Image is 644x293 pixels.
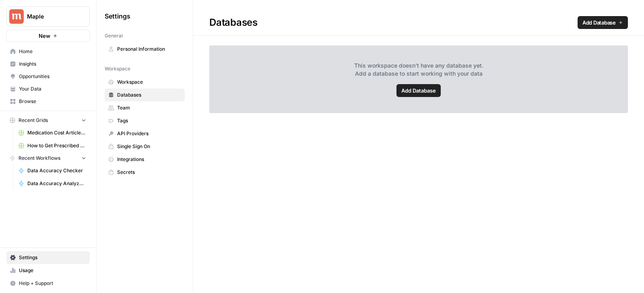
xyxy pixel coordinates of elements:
span: Recent Grids [19,117,48,124]
a: Home [6,45,90,58]
span: Add Database [582,19,616,27]
a: How to Get Prescribed for [Medication] [15,139,90,152]
span: Settings [105,11,130,21]
button: Workspace: Maple [6,6,90,27]
a: Medication Cost Articles Grid [15,126,90,139]
a: Team [105,101,185,114]
span: Team [117,104,181,111]
span: Home [19,48,86,55]
a: Secrets [105,166,185,179]
span: Help + Support [19,280,86,287]
a: Workspace [105,76,185,89]
button: Help + Support [6,277,90,290]
a: Personal Information [105,43,185,56]
a: Insights [6,58,90,70]
a: Usage [6,264,90,277]
a: Settings [6,251,90,264]
img: Maple Logo [9,9,24,24]
span: Add Database [401,87,436,95]
a: Integrations [105,153,185,166]
button: Recent Workflows [6,152,90,164]
div: Databases [193,16,644,29]
span: Settings [19,254,86,261]
span: Your Data [19,85,86,93]
span: API Providers [117,130,181,137]
a: Add Database [578,16,628,29]
a: Add Database [396,84,441,97]
a: Data Accuracy Analyzer - Pricing Articles [15,177,90,190]
span: Secrets [117,169,181,176]
span: Integrations [117,156,181,163]
a: API Providers [105,127,185,140]
a: Single Sign On [105,140,185,153]
a: Opportunities [6,70,90,83]
span: Insights [19,60,86,68]
span: New [39,32,50,40]
a: Data Accuracy Checker [15,164,90,177]
button: Recent Grids [6,114,90,126]
span: General [105,32,123,39]
span: Recent Workflows [19,155,60,162]
span: Browse [19,98,86,105]
a: Your Data [6,83,90,95]
span: Maple [27,12,76,21]
span: How to Get Prescribed for [Medication] [27,142,86,149]
a: Browse [6,95,90,108]
span: Medication Cost Articles Grid [27,129,86,136]
span: Personal Information [117,45,181,53]
span: Usage [19,267,86,274]
span: Data Accuracy Analyzer - Pricing Articles [27,180,86,187]
a: Databases [105,89,185,101]
span: Data Accuracy Checker [27,167,86,174]
span: Tags [117,117,181,124]
span: Databases [117,91,181,99]
a: Tags [105,114,185,127]
span: Opportunities [19,73,86,80]
span: Workspace [105,65,130,72]
span: Workspace [117,78,181,86]
button: New [6,30,90,42]
span: Single Sign On [117,143,181,150]
span: This workspace doesn't have any database yet. Add a database to start working with your data [354,62,483,78]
